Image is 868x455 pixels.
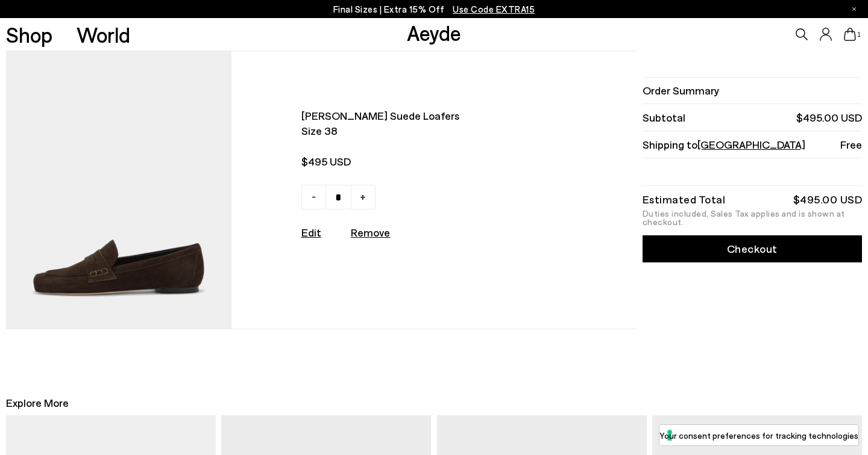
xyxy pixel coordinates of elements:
a: Shop [6,24,52,45]
span: Shipping to [643,137,805,152]
div: $495.00 USD [793,195,863,203]
u: Remove [351,226,390,239]
a: Edit [301,226,321,239]
li: Subtotal [643,104,862,131]
a: 1 [844,28,856,41]
span: [GEOGRAPHIC_DATA] [697,138,805,151]
span: - [312,189,316,203]
span: Size 38 [301,123,547,138]
span: Navigate to /collections/ss25-final-sizes [453,4,535,14]
label: Your consent preferences for tracking technologies [659,429,858,442]
a: - [301,185,326,209]
p: Final Sizes | Extra 15% Off [333,2,535,17]
span: Free [840,137,862,152]
img: AEYDE_LANACOWSUEDELEATHERMOKA_1_580x.jpg [6,51,231,329]
a: + [351,185,376,209]
button: Your consent preferences for tracking technologies [659,425,858,445]
a: Checkout [643,235,862,262]
span: $495 USD [301,154,547,169]
li: Order Summary [643,77,862,104]
span: $495.00 USD [796,110,862,125]
span: 1 [856,31,862,38]
div: Estimated Total [643,195,726,203]
span: + [360,189,366,203]
a: World [77,24,130,45]
span: [PERSON_NAME] suede loafers [301,108,547,123]
a: Aeyde [407,20,461,45]
div: Duties included, Sales Tax applies and is shown at checkout. [643,209,862,226]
